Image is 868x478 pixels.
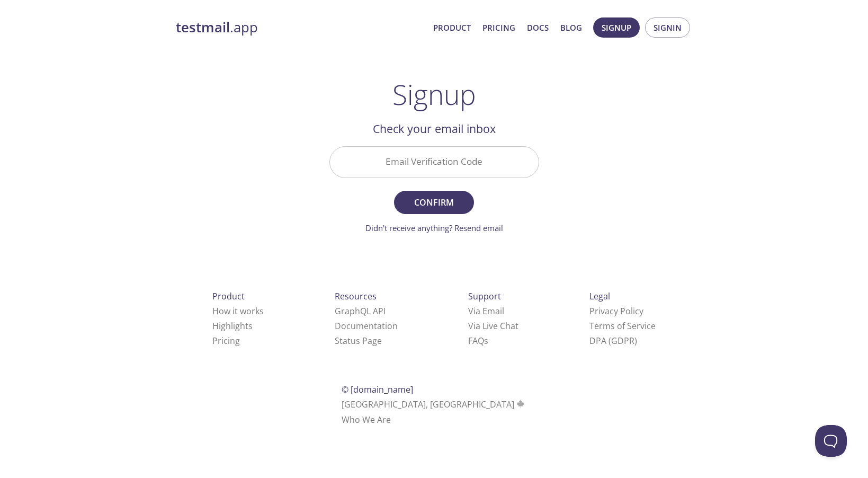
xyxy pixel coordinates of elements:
[589,290,610,302] span: Legal
[176,18,230,37] strong: testmail
[212,320,253,332] a: Highlights
[329,120,539,138] h2: Check your email inbox
[560,21,582,34] a: Blog
[392,78,476,110] h1: Signup
[589,335,637,347] a: DPA (GDPR)
[406,195,462,210] span: Confirm
[589,305,643,317] a: Privacy Policy
[212,290,245,302] span: Product
[468,305,504,317] a: Via Email
[468,335,488,347] a: FAQ
[176,19,425,37] a: testmail.app
[212,305,264,317] a: How it works
[433,21,471,34] a: Product
[212,335,240,347] a: Pricing
[335,335,382,347] a: Status Page
[335,320,398,332] a: Documentation
[527,21,549,34] a: Docs
[342,414,391,426] a: Who We Are
[654,21,682,34] span: Signin
[335,290,377,302] span: Resources
[468,290,501,302] span: Support
[365,223,503,233] a: Didn't receive anything? Resend email
[589,320,656,332] a: Terms of Service
[602,21,631,34] span: Signup
[342,399,526,410] span: [GEOGRAPHIC_DATA], [GEOGRAPHIC_DATA]
[342,384,413,395] span: © [DOMAIN_NAME]
[645,17,690,38] button: Signin
[468,320,518,332] a: Via Live Chat
[394,191,473,214] button: Confirm
[593,17,640,38] button: Signup
[815,425,847,457] iframe: Help Scout Beacon - Open
[484,335,488,347] span: s
[335,305,386,317] a: GraphQL API
[482,21,515,34] a: Pricing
